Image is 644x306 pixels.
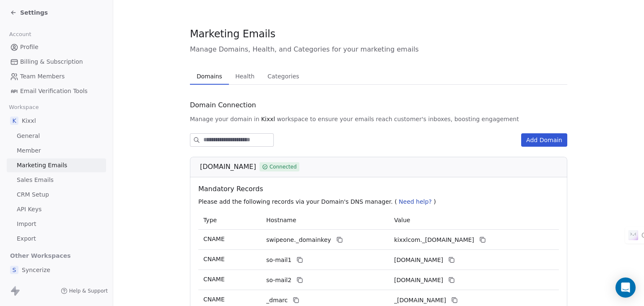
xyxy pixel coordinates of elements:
span: Kixxl [261,115,275,123]
a: Marketing Emails [7,158,106,172]
a: Email Verification Tools [7,84,106,98]
span: workspace to ensure your emails reach [277,115,392,123]
span: Billing & Subscription [20,57,83,66]
a: Team Members [7,70,106,83]
span: swipeone._domainkey [266,236,331,244]
a: Sales Emails [7,173,106,187]
span: CRM Setup [17,190,49,199]
div: Open Intercom Messenger [615,277,636,298]
span: Categories [264,70,302,82]
a: General [7,129,106,143]
a: Export [7,232,106,246]
span: Help & Support [69,288,108,294]
a: API Keys [7,202,106,216]
span: Syncerize [22,266,50,274]
span: Manage your domain in [190,115,260,123]
span: Manage Domains, Health, and Categories for your marketing emails [190,44,567,54]
span: Health [232,70,258,82]
span: Connected [270,163,297,171]
span: Mandatory Records [198,184,562,194]
span: CNAME [203,296,225,303]
span: Other Workspaces [7,249,74,262]
span: _dmarc.swipeone.email [394,296,446,305]
span: Profile [20,43,39,52]
span: Domains [193,70,226,82]
button: Add Domain [521,133,567,147]
a: Profile [7,40,106,54]
span: [DOMAIN_NAME] [200,162,256,172]
span: Export [17,234,36,243]
a: Import [7,217,106,231]
a: Help & Support [61,288,108,294]
span: Email Verification Tools [20,87,88,96]
span: CNAME [203,256,225,262]
span: so-mail2 [266,276,291,285]
p: Type [203,216,256,225]
span: Need help? [399,198,432,205]
a: Settings [10,8,48,17]
span: kixxlcom._domainkey.swipeone.email [394,236,474,244]
span: Sales Emails [17,176,54,184]
a: Billing & Subscription [7,55,106,69]
span: CNAME [203,236,225,242]
span: Import [17,220,36,228]
span: Team Members [20,72,65,81]
a: CRM Setup [7,188,106,202]
span: API Keys [17,205,42,214]
span: kixxlcom2.swipeone.email [394,276,443,285]
span: Account [5,28,35,41]
span: Workspace [5,101,42,114]
span: Marketing Emails [17,161,67,170]
span: Kixxl [22,117,36,125]
span: Marketing Emails [190,28,275,40]
span: _dmarc [266,296,288,305]
span: Value [394,217,410,223]
span: Hostname [266,217,296,223]
span: customer's inboxes, boosting engagement [394,115,519,123]
p: Please add the following records via your Domain's DNS manager. ( ) [198,197,562,206]
span: kixxlcom1.swipeone.email [394,256,443,265]
span: Settings [20,8,48,17]
span: CNAME [203,276,225,283]
span: K [10,117,18,125]
span: Domain Connection [190,100,256,110]
a: Member [7,144,106,158]
span: so-mail1 [266,256,291,265]
span: S [10,266,18,274]
span: General [17,132,40,140]
span: Member [17,146,41,155]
